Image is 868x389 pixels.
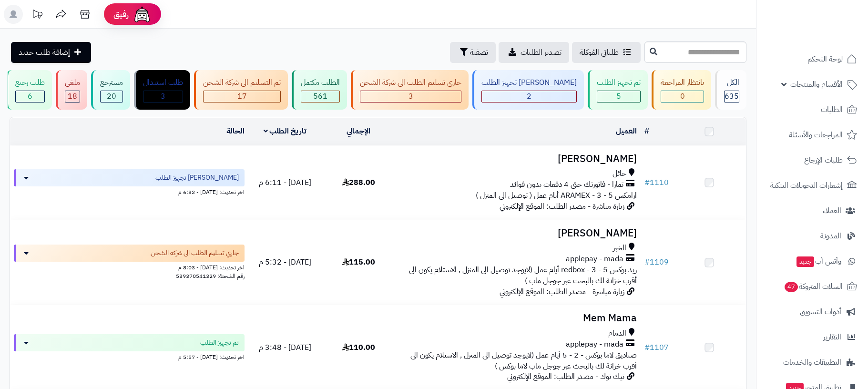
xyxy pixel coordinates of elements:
[789,128,843,142] span: المراجعات والأسئلة
[25,5,49,26] a: تحديثات المنصة
[500,201,624,212] span: زيارة مباشرة - مصدر الطلب: الموقع الإلكتروني
[143,77,183,88] div: طلب استبدال
[11,42,91,63] a: إضافة طلب جديد
[566,254,623,265] span: applepay - mada
[586,70,650,110] a: تم تجهيز الطلب 5
[644,125,649,137] a: #
[644,256,650,268] span: #
[644,177,650,188] span: #
[762,149,862,172] a: طلبات الإرجاع
[470,70,586,110] a: [PERSON_NAME] تجهيز الطلب 2
[762,98,862,121] a: الطلبات
[790,78,843,91] span: الأقسام والمنتجات
[644,256,669,268] a: #1109
[100,77,123,88] div: مسترجع
[107,91,116,102] span: 20
[762,326,862,348] a: التقارير
[796,255,841,268] span: وآتس آب
[762,199,862,222] a: العملاء
[661,91,704,102] div: 0
[399,313,636,324] h3: Mem Mama
[821,103,843,116] span: الطلبات
[89,70,132,110] a: مسترجع 20
[644,342,669,353] a: #1107
[259,177,311,188] span: [DATE] - 6:11 م
[342,342,375,353] span: 110.00
[770,179,843,192] span: إشعارات التحويلات البنكية
[470,47,488,58] span: تصفية
[680,91,685,102] span: 0
[360,91,461,102] div: 3
[176,272,245,280] span: رقم الشحنة: 539370541329
[161,91,165,102] span: 3
[14,351,245,361] div: اخر تحديث: [DATE] - 5:57 م
[507,371,624,382] span: تيك توك - مصدر الطلب: الموقع الإلكتروني
[783,356,841,369] span: التطبيقات والخدمات
[608,328,626,339] span: الدمام
[342,256,375,268] span: 115.00
[650,70,713,110] a: بانتظار المراجعة 0
[644,177,669,188] a: #1110
[409,264,637,287] span: ريد بوكس redbox - 3 - 5 أيام عمل (لايوجد توصيل الى المنزل , الاستلام يكون الى أقرب خزانة لك بالبح...
[204,91,280,102] div: 17
[785,282,798,292] span: 47
[820,229,841,243] span: المدونة
[450,42,496,63] button: تصفية
[408,91,413,102] span: 3
[476,190,637,201] span: ارامكس ARAMEX - 3 - 5 أيام عمل ( توصيل الى المنزل )
[762,351,862,374] a: التطبيقات والخدمات
[616,91,621,102] span: 5
[797,256,814,267] span: جديد
[15,77,45,88] div: طلب رجيع
[4,70,54,110] a: طلب رجيع 6
[54,70,89,110] a: ملغي 18
[804,154,843,167] span: طلبات الإرجاع
[762,174,862,197] a: إشعارات التحويلات البنكية
[580,47,619,58] span: طلباتي المُوكلة
[155,173,239,183] span: [PERSON_NAME] تجهيز الطلب
[301,91,339,102] div: 561
[101,91,123,102] div: 20
[14,262,245,272] div: اخر تحديث: [DATE] - 8:03 م
[613,243,626,254] span: الخبر
[713,70,748,110] a: الكل635
[19,47,70,58] span: إضافة طلب جديد
[762,123,862,146] a: المراجعات والأسئلة
[527,91,531,102] span: 2
[762,275,862,298] a: السلات المتروكة47
[65,91,80,102] div: 18
[800,305,841,318] span: أدوات التسويق
[347,125,370,137] a: الإجمالي
[616,125,637,137] a: العميل
[132,70,192,110] a: طلب استبدال 3
[133,5,152,24] img: ai-face.png
[68,91,77,102] span: 18
[313,91,327,102] span: 561
[301,77,340,88] div: الطلب مكتمل
[65,77,80,88] div: ملغي
[725,91,739,102] span: 635
[644,342,650,353] span: #
[724,77,739,88] div: الكل
[192,70,290,110] a: تم التسليم الى شركة الشحن 17
[597,77,641,88] div: تم تجهيز الطلب
[762,225,862,247] a: المدونة
[290,70,349,110] a: الطلب مكتمل 561
[481,77,577,88] div: [PERSON_NAME] تجهيز الطلب
[342,177,375,188] span: 288.00
[499,42,569,63] a: تصدير الطلبات
[200,338,239,348] span: تم تجهيز الطلب
[360,77,461,88] div: جاري تسليم الطلب الى شركة الشحن
[259,256,311,268] span: [DATE] - 5:32 م
[151,248,239,258] span: جاري تسليم الطلب الى شركة الشحن
[807,52,843,66] span: لوحة التحكم
[259,342,311,353] span: [DATE] - 3:48 م
[613,168,626,179] span: حائل
[226,125,245,137] a: الحالة
[521,47,562,58] span: تصدير الطلبات
[237,91,247,102] span: 17
[482,91,576,102] div: 2
[762,48,862,71] a: لوحة التحكم
[572,42,641,63] a: طلباتي المُوكلة
[566,339,623,350] span: applepay - mada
